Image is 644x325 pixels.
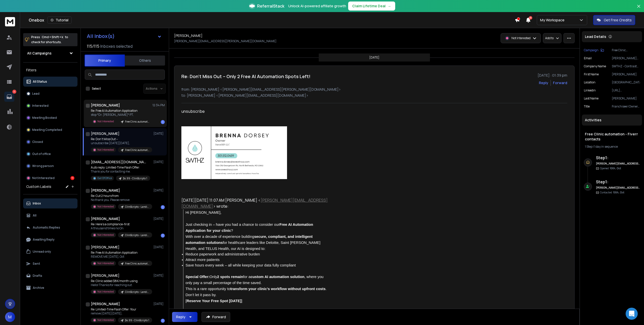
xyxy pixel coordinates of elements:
[594,144,618,149] span: 1 day in sequence
[91,166,150,170] p: Auto reply: Limited-Time Flash Offer:
[85,55,125,67] button: Primary
[257,3,284,9] span: ReferralStack
[91,141,151,145] p: unsubscribe [DATE][DATE],
[584,56,592,60] p: Email
[612,88,640,92] p: [URL][DOMAIN_NAME]
[32,92,39,96] p: Lead
[23,149,77,159] button: Out of office
[241,299,242,303] span: ]
[23,210,77,221] button: All
[243,275,250,279] span: for a
[613,191,624,194] span: 10th, Oct
[32,104,49,108] p: Interested
[231,229,233,233] span: ?
[23,283,77,293] button: Archive
[125,148,149,152] p: Free Clinic automation - Fiverr contacts
[584,72,599,76] p: First Name
[23,113,77,123] button: Meeting Booked
[97,148,114,152] p: Not Interested
[23,125,77,135] button: Meeting Completed
[186,235,254,239] span: With over a decade of experience building
[32,176,55,180] p: Not Interested
[91,222,151,226] p: Re: Here’s a compliance-first
[97,290,114,294] p: Not Interested
[91,311,151,315] p: remove [DATE][DATE],
[23,67,77,74] h3: Filters
[91,103,120,108] h1: [PERSON_NAME]
[181,73,310,80] h1: Re: Don’t Miss Out – Only 2 Free AI Automation Spots Left!
[529,16,532,20] span: 31
[210,275,217,279] span: Only
[23,161,77,171] button: Wrong person
[181,93,567,98] p: to: [PERSON_NAME] <[PERSON_NAME][EMAIL_ADDRESS][DOMAIN_NAME]>
[584,80,595,84] p: location
[217,275,243,279] span: 2 spots remain
[635,3,642,15] button: Close banner
[23,89,77,99] button: Lead
[91,273,119,278] h1: [PERSON_NAME]
[186,241,321,251] span: for healthcare leaders like Deloitte, Saint [PERSON_NAME] Health, and TELUS Health, our AI is des...
[153,274,165,278] p: [DATE]
[33,262,40,266] p: Sent
[97,318,114,322] p: Not Interested
[5,312,15,322] span: M
[612,104,640,109] p: Franchisee | Owner, Sweathouz [US_STATE]
[612,48,640,52] p: Free Clinic automation - Fiverr contacts
[23,223,77,233] button: Automatic Replies
[123,177,147,180] p: $4.99 - CliniScripts 1
[596,179,640,185] h6: Step 1 :
[23,198,77,208] button: Inbox
[553,80,567,85] div: Forward
[97,261,114,265] p: Not Interested
[612,72,640,76] p: [PERSON_NAME]
[83,31,166,41] button: All Inbox(s)
[33,238,55,242] p: Awaiting Reply
[91,170,150,174] p: Thank you for contacting me.
[585,34,606,39] p: Lead Details
[584,104,590,109] p: title
[91,301,120,306] h1: [PERSON_NAME]
[161,120,165,124] div: 1
[91,283,151,287] p: Hello! Thanks for reaching out.
[612,80,640,84] p: [GEOGRAPHIC_DATA]
[388,4,391,9] span: →
[288,4,346,9] p: Unlock AI-powered affiliate growth
[153,132,165,136] p: [DATE]
[33,250,51,254] p: Unread only
[91,131,119,136] h1: [PERSON_NAME]
[32,128,62,132] p: Meeting Completed
[23,101,77,111] button: Interested
[23,247,77,257] button: Unread only
[41,34,64,40] span: Cmd + Shift + k
[125,120,149,124] p: Free Clinic automation - Fiverr contacts
[161,205,165,209] div: 1
[604,18,632,23] p: Get Free Credits
[582,115,642,126] div: Activities
[610,167,621,170] span: 10th, Oct
[32,140,43,144] p: Closed
[511,36,531,40] p: Not Interested
[584,48,598,52] p: Campaign
[251,275,304,279] span: custom AI automation solution
[585,144,592,149] span: 1 Step
[172,312,197,322] button: Reply
[539,80,548,85] button: Reply
[202,312,230,322] button: Forward
[91,194,151,198] p: Re: Cut 2 hours from
[153,160,165,164] p: [DATE]
[97,205,114,208] p: Not Interested
[125,318,149,322] p: $4.99 - CliniScripts 1
[186,263,296,267] span: Save hours every week – all while keeping your data fully compliant
[181,126,287,179] img: AIorK4wTzfZMU5emCl2poPE7o-PG2tHhcVm1Fe3zdDy9RGD3lVNNlRvEePzsfGTw1MarGHFjepmUH-j2--bq
[585,132,639,142] h1: Free Clinic automation - Fiverr contacts
[33,201,41,205] p: Inbox
[584,88,596,92] p: linkedin
[584,64,606,68] p: Company Name
[23,137,77,147] button: Closed
[31,35,68,45] p: Press to check for shortcuts.
[91,113,151,117] p: stop *Dr. [PERSON_NAME]* PT,
[161,319,165,323] div: 1
[186,223,279,227] span: Just checking in – have you had a chance to consider our
[593,15,635,25] button: Get Free Credits
[125,55,165,66] button: Others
